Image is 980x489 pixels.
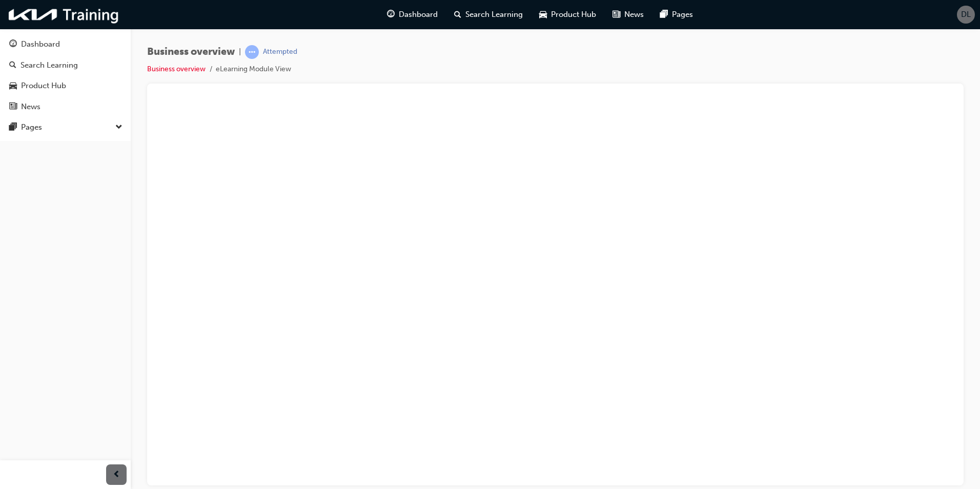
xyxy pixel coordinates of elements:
span: Dashboard [399,9,438,21]
span: Business overview [147,46,235,58]
a: car-iconProduct Hub [531,4,604,25]
a: News [4,97,127,116]
div: News [21,101,40,113]
a: guage-iconDashboard [379,4,446,25]
span: guage-icon [387,8,395,21]
a: Business overview [147,65,206,73]
span: DL [961,9,971,21]
span: pages-icon [9,123,17,132]
span: search-icon [454,8,461,21]
button: DL [957,6,975,24]
button: Pages [4,118,127,137]
span: car-icon [539,8,547,21]
span: | [239,46,241,58]
a: search-iconSearch Learning [446,4,531,25]
div: Pages [21,121,42,133]
a: Search Learning [4,56,127,75]
img: kia-training [5,4,123,25]
div: Attempted [263,47,297,57]
div: Product Hub [21,80,66,92]
span: Pages [672,9,693,21]
a: Dashboard [4,35,127,54]
span: News [624,9,644,21]
a: Product Hub [4,76,127,95]
span: news-icon [9,103,17,112]
span: car-icon [9,81,17,91]
span: Product Hub [551,9,596,21]
a: news-iconNews [604,4,652,25]
span: search-icon [9,61,16,70]
div: Search Learning [21,59,78,71]
span: learningRecordVerb_ATTEMPT-icon [245,45,259,59]
li: eLearning Module View [216,64,291,75]
span: guage-icon [9,40,17,49]
span: down-icon [115,121,122,134]
span: pages-icon [660,8,668,21]
span: Search Learning [465,9,523,21]
a: pages-iconPages [652,4,701,25]
span: prev-icon [113,468,120,481]
span: news-icon [612,8,620,21]
div: Dashboard [21,38,60,50]
button: DashboardSearch LearningProduct HubNews [4,33,127,118]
